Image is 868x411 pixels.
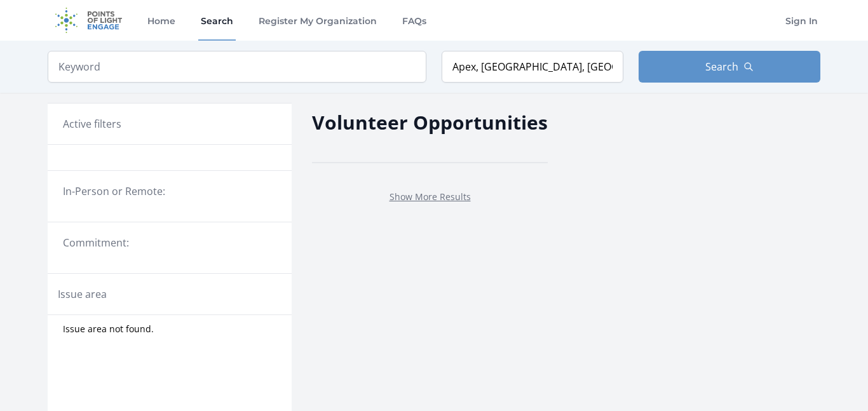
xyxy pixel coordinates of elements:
legend: Commitment: [63,235,276,250]
h2: Volunteer Opportunities [312,108,548,137]
h3: Active filters [63,116,121,131]
span: Issue area not found. [63,323,154,335]
button: Search [639,51,820,83]
input: Keyword [48,51,426,83]
legend: In-Person or Remote: [63,184,276,199]
span: Search [705,59,738,74]
a: Show More Results [390,191,471,203]
legend: Issue area [58,286,107,302]
input: Location [442,51,623,83]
